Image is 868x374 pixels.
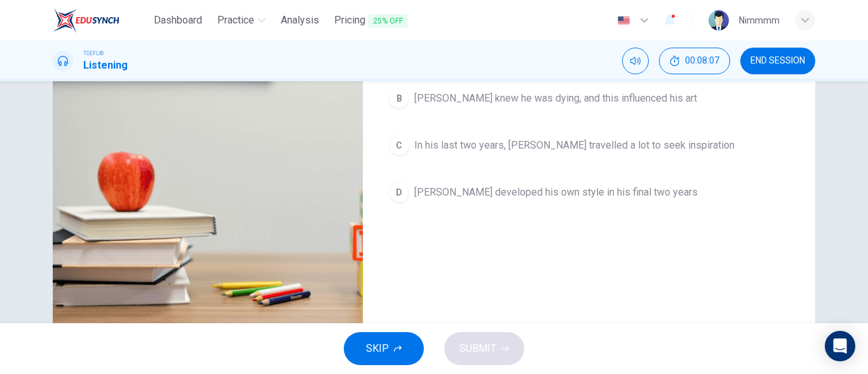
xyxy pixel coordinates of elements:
div: Nimmmm [739,13,780,28]
img: Profile picture [709,10,729,30]
div: Open Intercom Messenger [825,331,855,361]
button: Analysis [276,9,324,32]
img: en [616,16,632,25]
span: TOEFL® [83,49,104,58]
img: Listen to this clip about Van Gogh and answer the following questions: [53,25,363,335]
button: D[PERSON_NAME] developed his own style in his final two years [383,177,795,208]
div: D [389,182,409,203]
span: In his last two years, [PERSON_NAME] travelled a lot to seek inspiration [414,138,735,153]
button: B[PERSON_NAME] knew he was dying, and this influenced his art [383,83,795,114]
button: CIn his last two years, [PERSON_NAME] travelled a lot to seek inspiration [383,130,795,161]
img: EduSynch logo [53,8,119,33]
span: END SESSION [750,56,805,66]
span: [PERSON_NAME] developed his own style in his final two years [414,185,698,200]
div: Hide [659,48,730,74]
span: Dashboard [154,13,202,28]
a: Analysis [276,9,324,32]
div: Mute [622,48,649,74]
span: Analysis [281,13,319,28]
span: SKIP [366,340,389,357]
div: C [389,135,409,156]
a: EduSynch logo [53,8,149,33]
div: B [389,88,409,109]
h1: Listening [83,58,128,73]
button: END SESSION [740,48,815,74]
button: 00:08:07 [659,48,730,74]
span: Pricing [334,13,408,29]
span: 25% OFF [368,14,408,28]
span: [PERSON_NAME] knew he was dying, and this influenced his art [414,91,697,106]
span: 00:08:07 [685,56,719,66]
button: SKIP [344,332,424,365]
button: Practice [212,9,271,32]
button: Pricing25% OFF [329,9,413,32]
a: Dashboard [149,9,207,32]
span: Practice [217,13,254,28]
button: Dashboard [149,9,207,32]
